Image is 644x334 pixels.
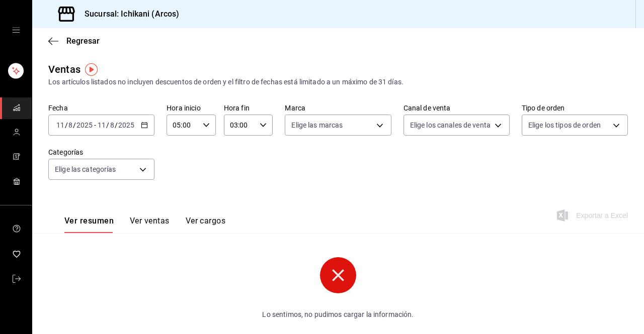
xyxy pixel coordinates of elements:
[76,8,179,20] h3: Sucursal: Ichikani (Arcos)
[48,149,154,156] label: Categorías
[73,121,76,129] span: /
[118,121,135,129] input: ----
[130,216,170,233] button: Ver ventas
[522,104,628,112] label: Tipo de orden
[64,216,114,233] button: Ver resumen
[64,216,225,233] div: navigation tabs
[115,121,118,129] span: /
[48,36,100,46] button: Regresar
[106,121,109,129] span: /
[199,309,477,320] p: Lo sentimos, no pudimos cargar la información.
[291,120,343,130] span: Elige las marcas
[76,121,93,129] input: ----
[65,121,68,129] span: /
[167,104,216,112] label: Hora inicio
[48,77,628,87] div: Los artículos listados no incluyen descuentos de orden y el filtro de fechas está limitado a un m...
[224,104,273,112] label: Hora fin
[55,164,116,174] span: Elige las categorías
[48,62,80,77] div: Ventas
[404,104,510,112] label: Canal de venta
[528,120,601,130] span: Elige los tipos de orden
[410,120,491,130] span: Elige los canales de venta
[12,26,20,34] button: open drawer
[68,121,73,129] input: --
[66,36,100,46] span: Regresar
[110,121,115,129] input: --
[85,63,98,76] img: Tooltip marker
[97,121,106,129] input: --
[186,216,226,233] button: Ver cargos
[285,104,391,112] label: Marca
[48,104,154,112] label: Fecha
[94,121,96,129] span: -
[56,121,65,129] input: --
